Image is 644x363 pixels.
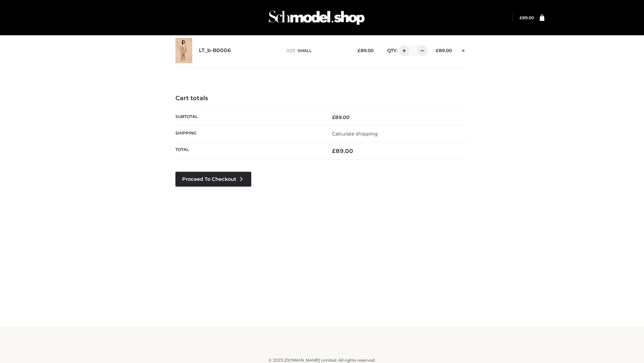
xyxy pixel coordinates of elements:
bdi: 89.00 [358,48,374,53]
span: SMALL [298,48,312,53]
bdi: 89.00 [332,148,353,154]
bdi: 89.00 [520,15,534,20]
span: £ [332,148,336,154]
span: £ [332,114,335,120]
a: £89.00 [520,15,534,20]
th: Total [175,142,322,160]
a: Remove this item [459,45,469,54]
span: £ [358,48,361,53]
div: QTY: [380,45,425,56]
bdi: 89.00 [436,48,452,53]
bdi: 89.00 [332,114,350,120]
img: Schmodel Admin 964 [266,4,367,31]
a: Proceed to Checkout [175,172,251,187]
a: LT_b-B0006 [199,47,231,54]
a: Calculate shipping [332,131,378,137]
th: Subtotal [175,109,322,125]
th: Shipping [175,125,322,142]
span: £ [520,15,522,20]
p: size : [286,48,347,54]
h4: Cart totals [175,95,469,102]
span: £ [436,48,439,53]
